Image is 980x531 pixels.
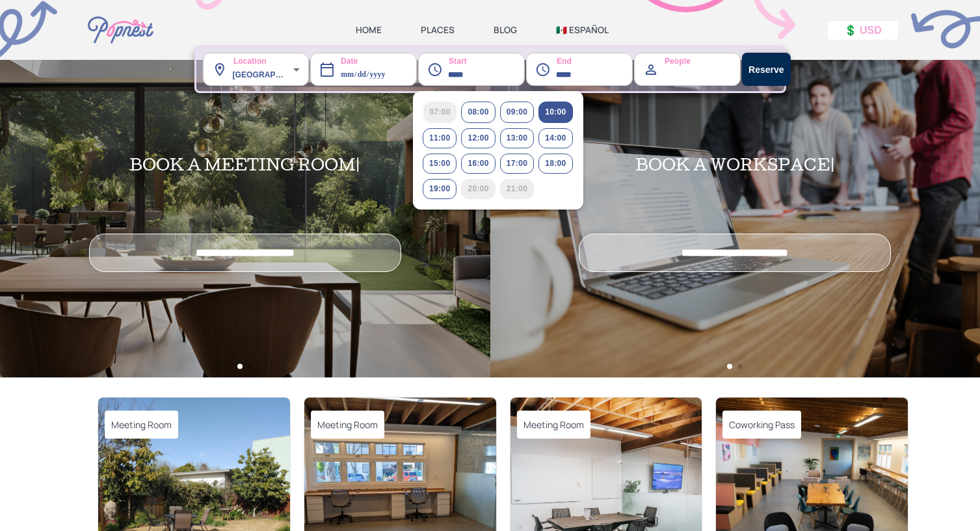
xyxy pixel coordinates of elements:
button: 19:00 [423,179,457,199]
button: 16:00 [461,154,495,174]
button: 18:00 [538,154,572,174]
button: 13:00 [500,128,534,148]
button: 11:00 [423,128,457,148]
button: 15:00 [423,154,457,174]
button: 17:00 [500,154,534,174]
button: 09:00 [500,102,534,123]
button: 12:00 [461,128,495,148]
button: 08:00 [461,102,495,123]
button: 10:00 [538,102,572,123]
button: 14:00 [538,128,572,148]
